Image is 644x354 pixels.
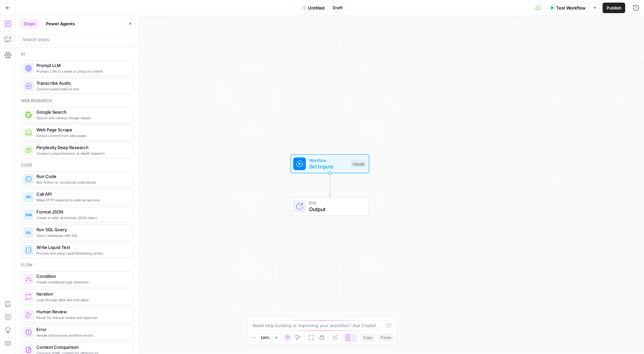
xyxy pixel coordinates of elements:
[36,333,128,338] span: Handle and process workflow errors
[381,335,391,341] span: Paste
[36,215,128,220] span: Create a valid, structured JSON object
[21,51,133,57] div: Ai
[36,291,128,297] span: Iteration
[309,205,363,213] span: Output
[36,144,128,151] span: Perplexity Deep Research
[36,308,128,315] span: Human Review
[269,154,391,173] div: WorkflowSet InputsInputs
[36,273,128,279] span: Condition
[351,160,365,167] div: Inputs
[36,180,128,185] span: Run Python or JavaScript code blocks
[21,262,133,268] div: Flow
[308,5,325,11] span: Untitled
[556,5,586,11] span: Test Workflow
[36,80,128,86] span: Transcribe Audio
[36,86,128,92] span: Convert audio/video to text
[36,133,128,138] span: Extract content from web pages
[42,18,79,29] button: Power Agents
[36,315,128,320] span: Pause for manual review and approval
[36,151,128,156] span: Conduct comprehensive, in-depth research
[36,226,128,233] span: Run SQL Query
[309,200,363,206] span: End
[20,18,39,29] button: Steps
[36,279,128,285] span: Create conditional logic branches
[360,333,375,342] button: Copy
[36,209,128,215] span: Format JSON
[36,62,128,69] span: Prompt LLM
[329,173,331,196] g: Edge from start to end
[25,347,32,353] img: vrinnnclop0vshvmafd7ip1g7ohf
[36,233,128,238] span: Query databases with SQL
[309,157,348,163] span: Workflow
[546,3,590,13] button: Test Workflow
[36,197,128,203] span: Make HTTP requests to external services
[36,244,128,251] span: Write Liquid Text
[363,335,373,341] span: Copy
[309,163,348,170] span: Set Inputs
[261,335,270,340] span: 120%
[36,126,128,133] span: Web Page Scrape
[333,5,343,11] span: Draft
[21,162,133,168] div: Code
[21,98,133,104] div: Web research
[23,36,132,43] input: Search steps
[36,326,128,333] span: Error
[36,173,128,180] span: Run Code
[36,251,128,256] span: Process text using Liquid templating syntax
[36,297,128,302] span: Loop through data sets and steps
[603,3,625,13] button: Publish
[36,344,128,350] span: Content Comparison
[36,109,128,115] span: Google Search
[269,197,391,216] div: EndOutput
[378,333,394,342] button: Paste
[36,69,128,74] span: Prompt LLMs to create or analyze content
[36,115,128,121] span: Search and retrieve Google results
[607,5,621,11] span: Publish
[299,3,329,13] button: Untitled
[36,191,128,197] span: Call API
